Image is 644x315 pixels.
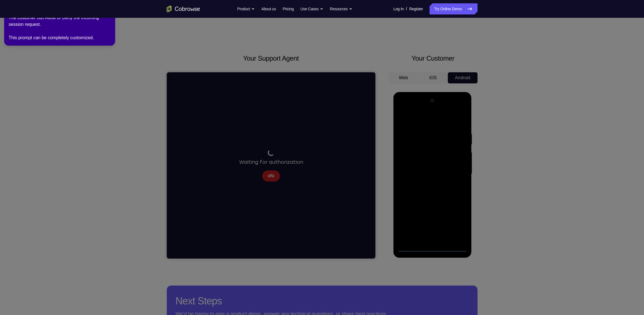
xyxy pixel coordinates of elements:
[330,3,352,14] button: Resources
[261,3,276,14] a: About us
[9,14,111,41] div: The customer can Allow or Deny the incoming session request. This prompt can be completely custom...
[95,98,113,109] button: Cancel
[409,3,423,14] a: Register
[300,3,323,14] button: Use Cases
[430,3,477,14] a: Try Online Demo
[167,6,200,12] a: Go to the home page
[393,3,404,14] a: Log In
[282,3,294,14] a: Pricing
[72,77,137,94] div: Waiting for authorization
[406,6,407,12] span: /
[237,3,255,14] button: Product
